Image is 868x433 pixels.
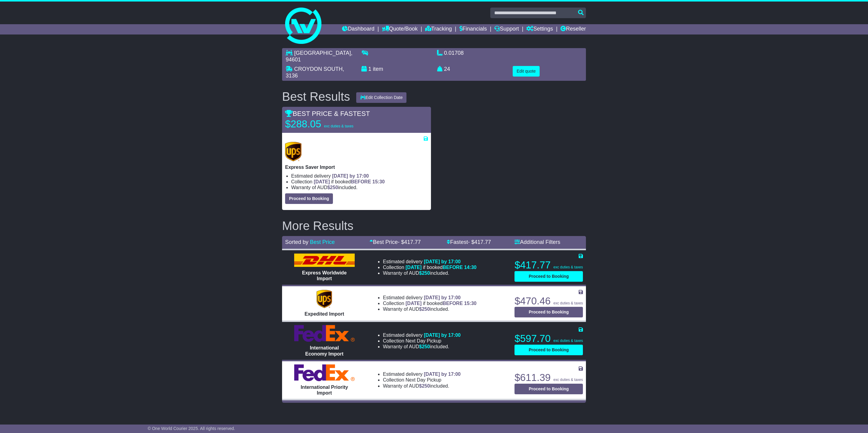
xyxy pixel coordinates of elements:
[554,339,583,343] span: exc duties & taxes
[383,377,461,383] li: Collection
[419,383,430,389] span: $
[425,24,452,34] a: Tracking
[351,179,371,184] span: BEFORE
[422,271,430,276] span: 250
[447,239,491,245] a: Fastest- $417.77
[515,271,583,282] button: Proceed to Booking
[291,179,428,185] li: Collection
[444,50,464,56] span: 0.01708
[286,50,352,63] span: , 94601
[285,164,428,170] p: Express Saver Import
[327,185,338,190] span: $
[406,265,422,270] span: [DATE]
[474,239,491,245] span: 417.77
[383,295,476,300] li: Estimated delivery
[356,92,407,103] button: Edit Collection Date
[282,219,586,232] h2: More Results
[330,185,338,190] span: 250
[561,24,586,34] a: Reseller
[406,265,476,270] span: if booked
[468,239,491,245] span: - $
[515,239,560,245] a: Additional Filters
[404,239,421,245] span: 417.77
[515,384,583,394] button: Proceed to Booking
[513,66,540,77] button: Edit quote
[526,24,553,34] a: Settings
[304,311,344,317] span: Expedited Import
[464,265,477,270] span: 14:30
[148,426,235,431] span: © One World Courier 2025. All rights reserved.
[406,338,441,343] span: Next Day Pickup
[279,90,353,103] div: Best Results
[515,345,583,355] button: Proceed to Booking
[444,66,450,72] span: 24
[383,383,461,389] li: Warranty of AUD included.
[314,179,330,184] span: [DATE]
[515,372,583,384] p: $611.39
[419,271,430,276] span: $
[515,333,583,345] p: $597.70
[554,301,583,305] span: exc duties & taxes
[494,24,519,34] a: Support
[383,259,476,264] li: Estimated delivery
[515,259,583,271] p: $417.77
[398,239,421,245] span: - $
[459,24,487,34] a: Financials
[554,378,583,382] span: exc duties & taxes
[383,338,461,344] li: Collection
[373,66,383,72] span: item
[383,306,476,312] li: Warranty of AUD included.
[291,185,428,190] li: Warranty of AUD included.
[422,344,430,349] span: 250
[301,385,348,395] span: International Priority Import
[422,307,430,312] span: 250
[554,265,583,269] span: exc duties & taxes
[285,239,308,245] span: Sorted by
[419,344,430,349] span: $
[424,259,461,264] span: [DATE] by 17:00
[419,307,430,312] span: $
[342,24,374,34] a: Dashboard
[291,173,428,179] li: Estimated delivery
[424,333,461,338] span: [DATE] by 17:00
[372,179,385,184] span: 15:30
[406,301,422,306] span: [DATE]
[406,377,441,382] span: Next Day Pickup
[305,345,344,356] span: International Economy Import
[442,301,463,306] span: BEFORE
[294,364,355,381] img: FedEx Express: International Priority Import
[383,371,461,377] li: Estimated delivery
[442,265,463,270] span: BEFORE
[422,383,430,389] span: 250
[286,66,344,79] span: , 3136
[285,142,301,161] img: UPS (new): Express Saver Import
[294,325,355,342] img: FedEx Express: International Economy Import
[285,110,370,117] span: BEST PRICE & FASTEST
[285,118,361,130] p: $288.05
[406,301,476,306] span: if booked
[314,179,385,184] span: if booked
[515,295,583,307] p: $470.46
[382,24,418,34] a: Quote/Book
[294,254,355,267] img: DHL: Express Worldwide Import
[370,239,421,245] a: Best Price- $417.77
[464,301,477,306] span: 15:30
[285,193,333,204] button: Proceed to Booking
[368,66,371,72] span: 1
[294,50,351,56] span: [GEOGRAPHIC_DATA]
[515,307,583,317] button: Proceed to Booking
[383,344,461,349] li: Warranty of AUD included.
[324,124,353,128] span: exc duties & taxes
[302,270,347,281] span: Express Worldwide Import
[383,332,461,338] li: Estimated delivery
[332,173,369,179] span: [DATE] by 17:00
[383,300,476,306] li: Collection
[294,66,343,72] span: CROYDON SOUTH
[310,239,335,245] a: Best Price
[383,264,476,270] li: Collection
[383,270,476,276] li: Warranty of AUD included.
[317,290,332,308] img: UPS (new): Expedited Import
[424,295,461,300] span: [DATE] by 17:00
[424,372,461,377] span: [DATE] by 17:00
